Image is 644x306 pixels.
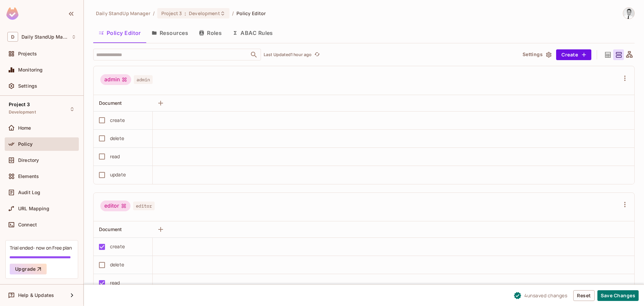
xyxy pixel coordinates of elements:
button: Reset [573,290,595,301]
span: Project 3 [161,10,182,16]
span: Development [9,110,36,115]
button: ABAC Rules [227,25,278,41]
div: admin [100,74,131,85]
button: Roles [194,25,227,41]
span: Document [99,100,122,106]
button: Create [556,49,591,60]
div: create [110,117,125,124]
span: Refresh is not available in edit mode. [312,51,321,59]
span: Elements [18,174,39,179]
span: Help & Updates [18,293,54,298]
button: Settings [520,49,553,60]
div: delete [110,261,124,268]
span: Document [99,226,122,232]
span: Audit Log [18,190,40,195]
button: Open [249,50,259,59]
span: Settings [18,83,37,89]
button: Save Changes [597,290,639,301]
div: Trial ended- now on Free plan [10,245,72,251]
div: read [110,153,120,160]
span: Projects [18,51,37,56]
span: Home [18,125,31,131]
span: admin [134,75,153,84]
span: editor [133,202,155,210]
span: 4 unsaved change s [524,292,567,299]
span: D [7,32,18,42]
button: Policy Editor [93,25,146,41]
span: Development [189,10,220,16]
div: update [110,171,126,178]
span: : [184,11,186,16]
p: Last Updated 1 hour ago [264,52,312,57]
div: create [110,243,125,250]
button: refresh [313,51,321,59]
li: / [232,10,234,16]
div: editor [100,201,130,211]
span: Workspace: Daily StandUp Manager [21,34,68,40]
div: delete [110,135,124,142]
span: Policy [18,141,33,147]
span: refresh [314,51,320,58]
li: / [153,10,155,16]
img: Goran Jovanovic [623,8,634,19]
img: SReyMgAAAABJRU5ErkJggg== [6,7,18,20]
button: Upgrade [10,264,47,274]
span: Policy Editor [236,10,266,16]
span: Directory [18,158,39,163]
span: URL Mapping [18,206,49,211]
span: Connect [18,222,37,227]
span: the active workspace [96,10,150,16]
span: Project 3 [9,102,30,107]
span: Monitoring [18,67,43,73]
button: Resources [146,25,194,41]
div: read [110,279,120,287]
